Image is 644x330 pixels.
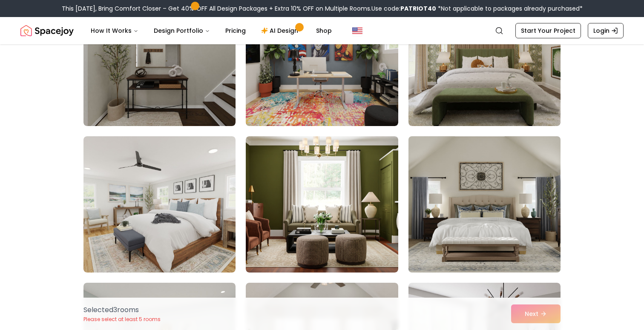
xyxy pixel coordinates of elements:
button: Design Portfolio [147,22,217,39]
a: Spacejoy [20,22,74,39]
div: This [DATE], Bring Comfort Closer – Get 40% OFF All Design Packages + Extra 10% OFF on Multiple R... [62,4,583,13]
a: Login [588,23,624,38]
img: Spacejoy Logo [20,22,74,39]
button: How It Works [84,22,145,39]
img: United States [352,26,362,36]
img: Room room-12 [405,133,564,276]
span: *Not applicable to packages already purchased* [436,4,583,13]
b: PATRIOT40 [400,4,436,13]
nav: Global [20,17,624,44]
img: Room room-10 [83,136,236,273]
a: Shop [309,22,339,39]
a: AI Design [254,22,308,39]
span: Use code: [371,4,436,13]
a: Start Your Project [515,23,581,38]
img: Room room-11 [246,136,398,273]
p: Please select at least 5 rooms [83,316,161,323]
nav: Main [84,22,339,39]
p: Selected 3 room s [83,305,161,315]
a: Pricing [218,22,253,39]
